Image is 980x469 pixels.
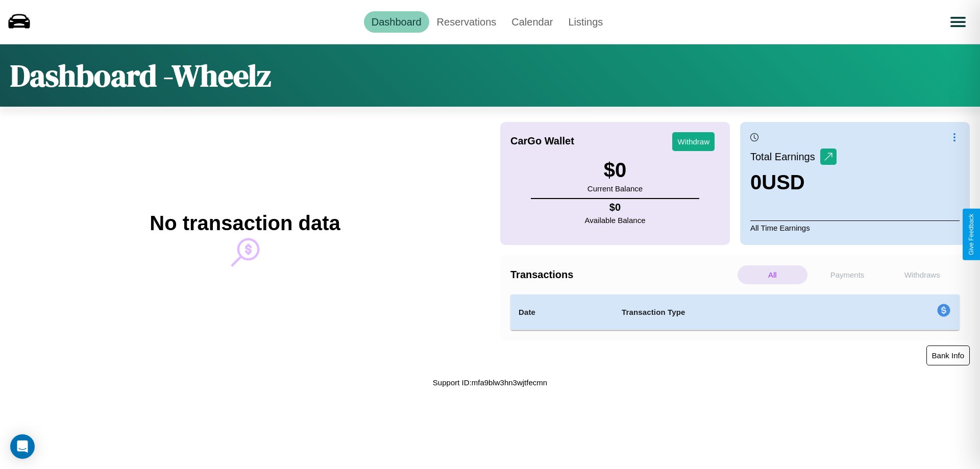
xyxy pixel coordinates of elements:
[560,11,610,33] a: Listings
[585,213,646,227] p: Available Balance
[968,214,975,255] div: Give Feedback
[510,294,960,330] table: simple table
[587,182,643,195] p: Current Balance
[585,202,646,213] h4: $ 0
[887,265,957,284] p: Withdraws
[750,220,960,235] p: All Time Earnings
[622,306,853,318] h4: Transaction Type
[944,8,972,36] button: Open menu
[750,171,837,194] h3: 0 USD
[738,265,807,284] p: All
[429,11,504,33] a: Reservations
[364,11,429,33] a: Dashboard
[504,11,560,33] a: Calendar
[433,376,547,389] p: Support ID: mfa9blw3hn3wjtfecmn
[519,306,605,318] h4: Date
[587,159,643,182] h3: $ 0
[750,147,820,166] p: Total Earnings
[926,345,970,365] button: Bank Info
[10,434,35,459] div: Open Intercom Messenger
[150,212,340,235] h2: No transaction data
[510,135,574,147] h4: CarGo Wallet
[10,55,271,96] h1: Dashboard - Wheelz
[672,132,715,151] button: Withdraw
[510,269,735,281] h4: Transactions
[813,265,883,284] p: Payments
